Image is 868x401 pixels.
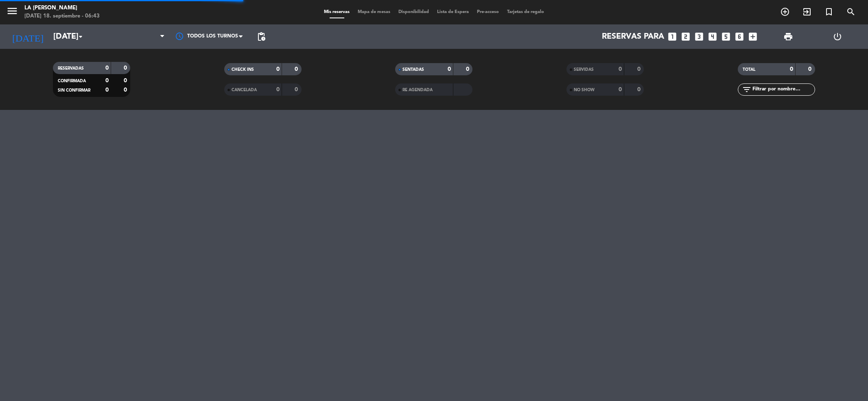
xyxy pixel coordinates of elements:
[232,88,257,92] span: CANCELADA
[466,66,471,72] strong: 0
[402,68,424,72] span: SENTADAS
[637,66,642,72] strong: 0
[24,4,100,12] div: LA [PERSON_NAME]
[780,7,790,17] i: add_circle_outline
[295,66,300,72] strong: 0
[394,10,433,14] span: Disponibilidad
[619,87,622,92] strong: 0
[124,78,129,83] strong: 0
[637,87,642,92] strong: 0
[124,65,129,71] strong: 0
[742,85,752,94] i: filter_list
[24,12,100,20] div: [DATE] 18. septiembre - 06:43
[721,31,731,42] i: looks_5
[76,32,85,42] i: arrow_drop_down
[503,10,548,14] span: Tarjetas de regalo
[256,32,266,42] span: pending_actions
[743,68,755,72] span: TOTAL
[574,88,595,92] span: NO SHOW
[574,68,594,72] span: SERVIDAS
[680,31,691,42] i: looks_two
[58,79,86,83] span: CONFIRMADA
[276,87,280,92] strong: 0
[6,5,18,20] button: menu
[602,32,664,42] span: Reservas para
[813,24,862,49] div: LOG OUT
[667,31,678,42] i: looks_one
[783,32,793,42] span: print
[354,10,394,14] span: Mapa de mesas
[846,7,856,17] i: search
[6,28,49,46] i: [DATE]
[105,78,109,83] strong: 0
[320,10,354,14] span: Mis reservas
[694,31,704,42] i: looks_3
[6,5,18,17] i: menu
[402,88,433,92] span: RE AGENDADA
[619,66,622,72] strong: 0
[790,66,793,72] strong: 0
[105,65,109,71] strong: 0
[748,31,758,42] i: add_box
[802,7,812,17] i: exit_to_app
[276,66,280,72] strong: 0
[448,66,451,72] strong: 0
[833,32,842,42] i: power_settings_new
[473,10,503,14] span: Pre-acceso
[707,31,718,42] i: looks_4
[734,31,745,42] i: looks_6
[824,7,834,17] i: turned_in_not
[808,66,813,72] strong: 0
[58,66,84,70] span: RESERVADAS
[433,10,473,14] span: Lista de Espera
[124,87,129,93] strong: 0
[232,68,254,72] span: CHECK INS
[105,87,109,93] strong: 0
[752,85,815,94] input: Filtrar por nombre...
[295,87,300,92] strong: 0
[58,88,90,92] span: SIN CONFIRMAR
